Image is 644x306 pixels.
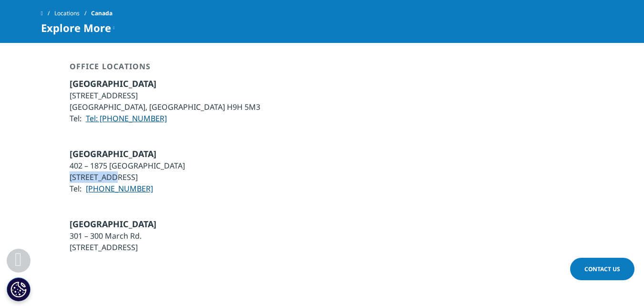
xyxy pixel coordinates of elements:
[91,5,112,22] span: Canada
[7,277,31,301] button: Cookies Settings
[86,183,153,194] a: [PHONE_NUMBER]
[70,183,82,194] span: Tel:
[86,113,167,124] a: Tel: [PHONE_NUMBER]
[70,160,185,171] li: 402 – 1875 [GEOGRAPHIC_DATA]
[41,22,111,33] span: Explore More
[70,218,156,230] span: [GEOGRAPHIC_DATA]
[70,113,82,124] span: Tel:
[70,101,260,113] li: [GEOGRAPHIC_DATA], [GEOGRAPHIC_DATA] H9H 5M3
[70,90,260,101] li: [STREET_ADDRESS]
[70,230,156,242] li: 301 – 300 March Rd.
[584,265,620,273] span: Contact Us
[70,78,156,89] span: [GEOGRAPHIC_DATA]
[70,148,156,159] span: [GEOGRAPHIC_DATA]
[54,5,91,22] a: Locations
[70,62,260,78] div: Office Locations
[570,258,634,280] a: Contact Us
[70,242,156,253] li: [STREET_ADDRESS]
[70,171,185,183] li: [STREET_ADDRESS]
